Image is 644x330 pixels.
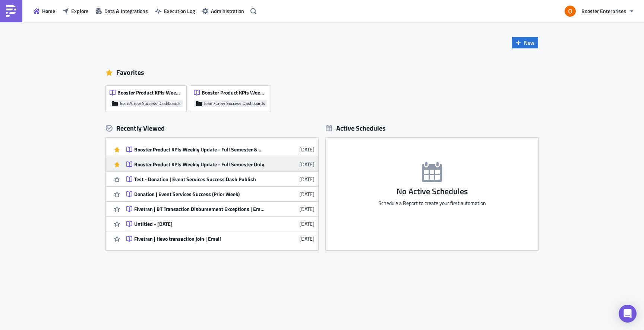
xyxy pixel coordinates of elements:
div: Favorites [106,67,538,78]
a: Donation | Event Services Success (Prior Week)[DATE] [126,187,315,201]
a: Fivetran | Hevo transaction join | Email[DATE] [126,231,315,246]
button: Data & Integrations [92,5,152,17]
a: Booster Product KPIs Weekly Update - Full Semester & Weekly CutTeam/Crew Success Dashboards [106,82,190,112]
span: Team/Crew Success Dashboards [119,100,181,106]
div: Active Schedules [326,124,386,132]
time: 2025-08-11T13:03:04Z [299,160,315,168]
button: Booster Enterprises [560,3,638,19]
div: Fivetran | BT Transaction Disbursement Exceptions | Email [134,206,265,212]
div: Fivetran | Hevo transaction join | Email [134,236,265,242]
span: Administration [211,7,244,15]
span: Home [42,7,55,15]
a: Booster Product KPIs Weekly Update - Full Semester Only[DATE] [126,157,315,172]
a: Fivetran | BT Transaction Disbursement Exceptions | Email[DATE] [126,202,315,216]
div: Booster Product KPIs Weekly Update - Full Semester & Weekly Cut [134,146,265,153]
time: 2024-08-30T18:59:34Z [299,235,315,243]
div: Test - Donation | Event Services Success Dash Publish [134,176,265,183]
a: Booster Product KPIs Weekly Update - Full Semester & Weekly Cut[DATE] [126,142,315,157]
button: Explore [59,5,92,17]
button: Home [30,5,59,17]
img: Avatar [564,5,577,17]
span: Booster Enterprises [581,7,626,15]
img: PushMetrics [5,5,17,17]
div: Untitled - [DATE] [134,221,265,227]
button: Execution Log [152,5,199,17]
div: Open Intercom Messenger [619,305,637,323]
span: Data & Integrations [104,7,148,15]
a: Booster Product KPIs Weekly Update - Full Semester OnlyTeam/Crew Success Dashboards [190,82,274,112]
time: 2024-08-30T18:59:59Z [299,220,315,228]
p: Schedule a Report to create your first automation [326,200,538,206]
div: Donation | Event Services Success (Prior Week) [134,191,265,198]
button: Administration [199,5,248,17]
div: Recently Viewed [106,123,318,134]
span: Execution Log [164,7,195,15]
time: 2025-01-07T18:09:58Z [299,190,315,198]
time: 2025-01-07T16:04:01Z [299,205,315,213]
div: Booster Product KPIs Weekly Update - Full Semester Only [134,161,265,168]
h3: No Active Schedules [326,187,538,196]
button: New [512,37,538,48]
a: Test - Donation | Event Services Success Dash Publish[DATE] [126,172,315,186]
time: 2025-08-11T13:05:52Z [299,145,315,153]
span: Booster Product KPIs Weekly Update - Full Semester Only [202,89,266,96]
span: Explore [71,7,88,15]
time: 2025-04-18T14:04:14Z [299,175,315,183]
span: Booster Product KPIs Weekly Update - Full Semester & Weekly Cut [117,89,182,96]
span: Team/Crew Success Dashboards [203,100,265,106]
span: New [524,39,534,47]
a: Untitled - [DATE][DATE] [126,217,315,231]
